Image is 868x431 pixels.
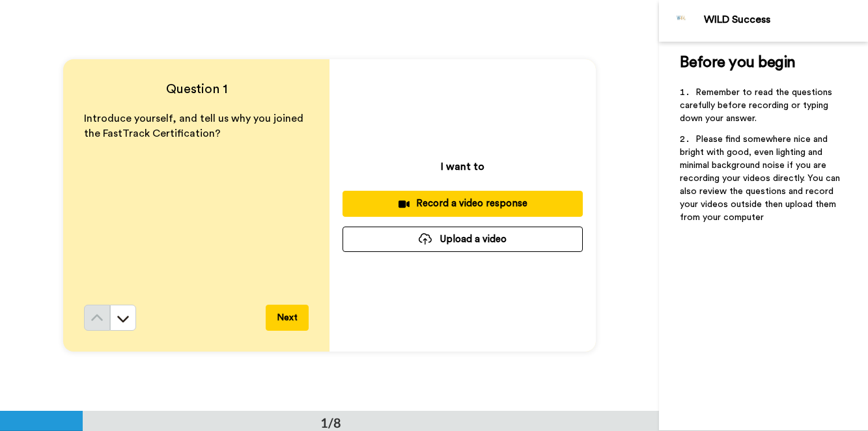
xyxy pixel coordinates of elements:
div: WILD Success [704,14,867,26]
button: Record a video response [343,191,583,216]
img: Profile Image [666,5,697,36]
div: Record a video response [353,197,572,210]
span: Introduce yourself, and tell us why you joined the FastTrack Certification? [84,113,306,139]
span: Please find somewhere nice and bright with good, even lighting and minimal background noise if yo... [680,135,843,222]
p: I want to [441,159,484,174]
button: Upload a video [343,227,583,252]
span: Before you begin [680,55,795,70]
button: Next [266,305,309,331]
span: Remember to read the questions carefully before recording or typing down your answer. [680,88,835,123]
h4: Question 1 [84,80,309,98]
